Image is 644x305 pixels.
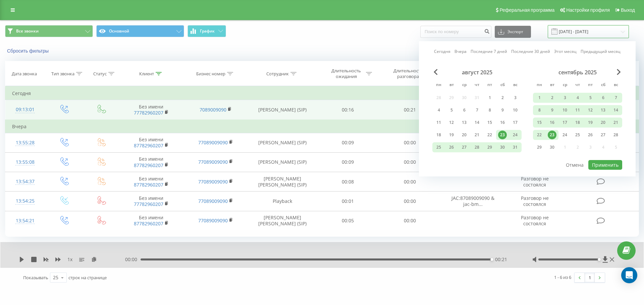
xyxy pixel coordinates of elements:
[5,120,639,133] td: Вчера
[535,93,544,102] div: 1
[511,93,520,102] div: 3
[390,68,426,79] div: Длительность разговора
[473,143,481,152] div: 28
[460,106,469,115] div: 6
[12,195,38,208] div: 13:54:25
[119,211,183,230] td: Без имени
[584,118,597,128] div: пт 19 сент. 2025 г.
[490,258,493,261] div: Accessibility label
[485,80,495,90] abbr: пятница
[509,93,522,103] div: вс 3 авг. 2025 г.
[609,93,622,103] div: вс 7 сент. 2025 г.
[432,69,522,76] div: август 2025
[535,131,544,139] div: 22
[434,131,443,139] div: 18
[434,80,444,90] abbr: понедельник
[187,25,226,37] button: График
[496,105,509,115] div: сб 9 авг. 2025 г.
[12,136,38,149] div: 13:55:28
[611,93,620,102] div: 7
[12,214,38,227] div: 13:54:21
[328,68,364,79] div: Длительность ожидания
[96,25,184,37] button: Основной
[586,93,595,102] div: 5
[496,130,509,140] div: сб 23 авг. 2025 г.
[485,143,494,152] div: 29
[473,131,481,139] div: 21
[420,26,491,38] input: Поиск по номеру
[597,93,609,103] div: сб 6 сент. 2025 г.
[584,93,597,103] div: пт 5 сент. 2025 г.
[483,118,496,128] div: пт 15 авг. 2025 г.
[558,93,571,103] div: ср 3 сент. 2025 г.
[447,143,456,152] div: 26
[485,131,494,139] div: 22
[562,160,587,170] button: Отмена
[611,131,620,139] div: 28
[546,93,558,103] div: вт 2 сент. 2025 г.
[434,69,438,75] span: Previous Month
[458,142,471,152] div: ср 27 авг. 2025 г.
[584,130,597,140] div: пт 26 сент. 2025 г.
[511,106,520,115] div: 10
[548,118,556,127] div: 16
[611,106,620,115] div: 14
[586,106,595,115] div: 12
[521,195,549,207] span: Разговор не состоялся
[497,80,507,90] abbr: суббота
[598,80,608,90] abbr: суббота
[248,211,317,230] td: [PERSON_NAME] [PERSON_NAME] (SIP)
[599,118,607,127] div: 20
[609,105,622,115] div: вс 14 сент. 2025 г.
[546,105,558,115] div: вт 9 сент. 2025 г.
[485,118,494,127] div: 15
[471,48,507,55] a: Последние 7 дней
[379,172,440,192] td: 00:00
[51,71,74,77] div: Тип звонка
[498,131,507,139] div: 23
[586,131,595,139] div: 26
[495,26,531,38] button: Экспорт
[379,211,440,230] td: 00:00
[119,100,183,120] td: Без имени
[599,106,607,115] div: 13
[571,93,584,103] div: чт 4 сент. 2025 г.
[445,105,458,115] div: вт 5 авг. 2025 г.
[533,130,546,140] div: пн 22 сент. 2025 г.
[566,7,610,13] span: Настройки профиля
[548,131,556,139] div: 23
[534,80,544,90] abbr: понедельник
[472,80,482,90] abbr: четверг
[546,118,558,128] div: вт 16 сент. 2025 г.
[119,152,183,172] td: Без имени
[198,178,228,185] a: 77089009090
[588,160,622,170] button: Применить
[434,118,443,127] div: 11
[134,162,163,168] a: 87782960207
[134,142,163,149] a: 87782960207
[573,80,583,90] abbr: четверг
[521,214,549,227] span: Разговор не состоялся
[379,100,440,120] td: 00:21
[617,69,621,75] span: Next Month
[317,152,379,172] td: 00:09
[611,80,621,90] abbr: воскресенье
[471,105,483,115] div: чт 7 авг. 2025 г.
[496,142,509,152] div: сб 30 авг. 2025 г.
[599,93,607,102] div: 6
[560,106,569,115] div: 10
[5,87,639,100] td: Сегодня
[554,48,577,55] a: Этот месяц
[447,118,456,127] div: 12
[558,105,571,115] div: ср 10 сент. 2025 г.
[581,48,621,55] a: Предыдущий месяц
[473,106,481,115] div: 7
[597,105,609,115] div: сб 13 сент. 2025 г.
[317,192,379,211] td: 00:01
[496,118,509,128] div: сб 16 авг. 2025 г.
[5,48,52,54] button: Сбросить фильтры
[511,48,550,55] a: Последние 30 дней
[473,118,481,127] div: 14
[495,256,507,263] span: 00:21
[317,211,379,230] td: 00:05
